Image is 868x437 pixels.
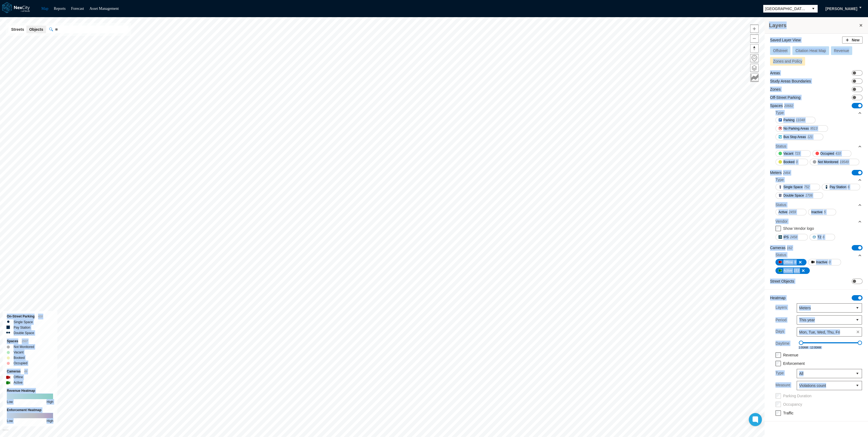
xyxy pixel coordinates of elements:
span: Reset bearing to north [750,44,758,52]
label: Pay Station [14,325,30,330]
label: Layers [775,303,787,313]
span: Not Monitored [818,159,838,165]
label: Traffic [783,411,793,415]
span: 2459 [789,209,796,215]
label: Saved Layer View [770,37,801,43]
span: 20682 [784,104,793,108]
button: Double Space1706 [775,192,823,199]
span: Drag [799,341,803,345]
div: Vendor [775,217,862,225]
a: Asset Management [90,7,119,11]
label: Daytime [775,339,789,349]
span: Revenue [834,48,849,53]
button: Objects [26,26,46,33]
div: Status [775,143,786,149]
span: 2458 [790,234,797,240]
button: Revenue [831,46,852,55]
span: 12:00AM [810,346,821,349]
span: 428 [38,315,43,318]
span: Objects [29,27,43,32]
a: Map [41,7,48,11]
button: Pay Station6 [822,184,860,190]
span: Vacant [783,151,793,156]
button: Active2459 [775,209,807,215]
span: [GEOGRAPHIC_DATA][PERSON_NAME] [765,6,807,11]
label: Days [775,327,784,337]
span: Occupied [820,151,834,156]
span: New [852,37,860,43]
span: 5 [824,209,826,215]
div: Type [775,109,862,117]
label: Double Space [14,330,34,336]
div: Revenue Heatmap [7,388,53,393]
button: Zones and Policy [770,57,805,66]
button: T26 [809,234,835,240]
span: Booked [783,159,795,165]
div: High [47,399,53,405]
label: Active [14,380,23,385]
label: Type [775,369,784,378]
div: Status [775,201,862,209]
label: Occupied [14,360,27,366]
span: Active [783,268,792,273]
div: Spaces [7,338,53,344]
div: High [47,418,53,424]
span: Parking [783,117,795,123]
button: Active153 [775,267,810,274]
span: Single Space [783,184,803,190]
button: No Parking Areas9513 [775,125,828,132]
label: Period [775,317,786,323]
label: Enforcement [783,361,805,366]
span: clear [854,328,862,336]
span: Violations count [799,383,851,388]
div: 60 - 1440 [801,342,860,343]
label: Zones [770,87,781,92]
span: 2464 [783,171,790,175]
span: Drag [858,341,862,345]
button: Zoom in [750,25,759,33]
div: Vendor [775,219,787,224]
label: Off-Street Parking [770,95,801,100]
span: This year [799,317,851,323]
span: 752 [804,184,809,190]
div: Low [7,418,13,424]
div: Status [775,252,786,258]
button: select [853,381,862,390]
button: Citation Heat Map [792,46,829,55]
div: Low [7,399,13,405]
span: 1:00AM [799,346,808,349]
label: Vacant [14,350,23,355]
button: Occupied410 [812,150,852,157]
span: 1706 [805,193,812,198]
label: Show Vendor logo [783,226,814,231]
span: 9 [794,259,796,265]
span: Bus Stop Areas [783,134,806,140]
label: Cameras [770,245,792,251]
button: select [853,316,862,324]
button: Bus Stop Areas121 [775,134,823,140]
span: 9513 [810,126,817,131]
div: On-Street Parking [7,314,53,319]
span: 410 [835,151,841,156]
label: Heatmap [770,295,786,301]
label: Areas [770,70,780,76]
label: Meters [770,170,790,176]
button: New [842,36,863,44]
span: All [799,371,851,376]
button: Booked0 [775,159,808,165]
img: revenue [7,394,53,399]
span: 153 [794,268,799,273]
span: No Parking Areas [783,126,809,131]
label: Street Objects [770,279,794,284]
h3: Layers [769,22,858,29]
span: 0 [829,259,831,265]
label: Offline [14,374,23,380]
button: select [809,5,818,13]
span: T2 [817,234,821,240]
span: 49 [24,370,27,373]
span: Meters [799,305,851,311]
div: Status [775,142,862,150]
span: Inactive [816,259,827,265]
button: Home [750,54,759,62]
button: Not Monitored19549 [810,159,859,165]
